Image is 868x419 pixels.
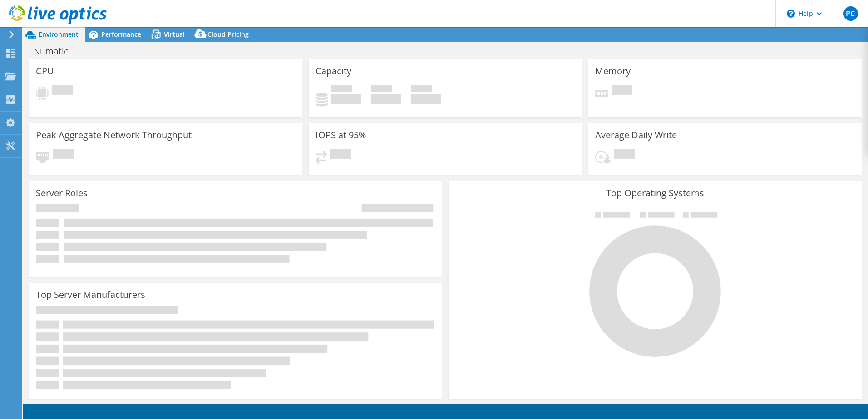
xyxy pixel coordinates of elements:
[787,10,795,18] svg: \n
[614,149,635,161] span: Pending
[612,85,632,97] span: Pending
[30,46,83,56] h1: Numatic
[52,85,73,97] span: Pending
[36,130,192,140] h3: Peak Aggregate Network Throughput
[371,85,392,94] span: Free
[36,188,88,198] h3: Server Roles
[595,130,677,140] h3: Average Daily Write
[411,94,441,104] h4: 0 GiB
[39,30,79,39] span: Environment
[36,66,54,76] h3: CPU
[36,290,145,300] h3: Top Server Manufacturers
[371,94,401,104] h4: 0 GiB
[316,130,366,140] h3: IOPS at 95%
[411,85,432,94] span: Total
[207,30,249,39] span: Cloud Pricing
[331,85,352,94] span: Used
[330,149,351,161] span: Pending
[101,30,141,39] span: Performance
[455,188,855,198] h3: Top Operating Systems
[595,66,631,76] h3: Memory
[331,94,361,104] h4: 0 GiB
[316,66,351,76] h3: Capacity
[164,30,185,39] span: Virtual
[53,149,74,161] span: Pending
[843,6,858,21] span: PC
